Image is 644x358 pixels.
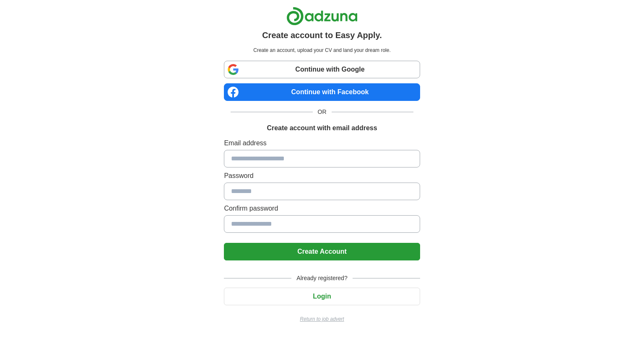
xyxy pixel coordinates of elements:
[224,138,420,148] label: Email address
[291,274,352,283] span: Already registered?
[267,123,377,133] h1: Create account with email address
[286,7,358,26] img: Adzuna logo
[262,29,382,41] h1: Create account to Easy Apply.
[224,315,420,323] a: Return to job advert
[224,293,420,300] a: Login
[224,203,420,214] label: Confirm password
[226,46,418,54] p: Create an account, upload your CV and land your dream role.
[224,243,420,260] button: Create Account
[224,61,420,78] a: Continue with Google
[224,171,420,181] label: Password
[224,288,420,305] button: Login
[313,108,332,116] span: OR
[224,83,420,101] a: Continue with Facebook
